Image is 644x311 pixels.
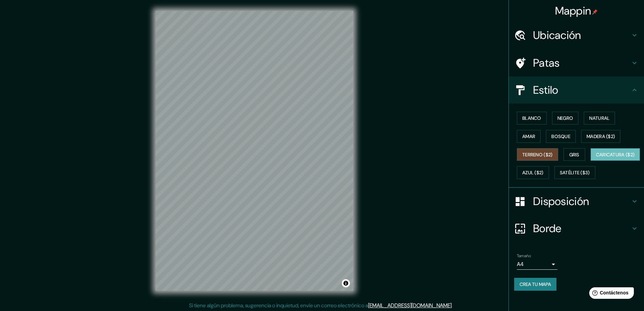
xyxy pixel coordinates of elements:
button: Natural [584,112,615,125]
font: Madera ($2) [587,133,615,139]
font: Negro [557,115,573,121]
a: [EMAIL_ADDRESS][DOMAIN_NAME] [368,302,452,309]
button: Madera ($2) [581,130,620,143]
font: Estilo [533,83,558,97]
font: . [452,302,453,309]
div: Disposición [509,188,644,215]
font: . [453,302,454,309]
button: Amar [517,130,541,143]
canvas: Mapa [156,11,353,291]
div: Patas [509,49,644,76]
font: Mappin [555,4,591,18]
font: Ubicación [533,28,581,42]
img: pin-icon.png [592,9,598,15]
button: Azul ($2) [517,166,549,179]
font: Terreno ($2) [522,152,553,158]
font: Disposición [533,194,589,208]
button: Caricatura ($2) [591,148,640,161]
font: Si tiene algún problema, sugerencia o inquietud, envíe un correo electrónico a [189,302,368,309]
font: Tamaño [517,253,531,259]
font: Crea tu mapa [520,281,551,287]
button: Bosque [546,130,576,143]
button: Terreno ($2) [517,148,558,161]
button: Gris [564,148,585,161]
font: A4 [517,261,524,268]
button: Satélite ($3) [554,166,595,179]
font: Azul ($2) [522,170,544,176]
button: Negro [552,112,579,125]
button: Blanco [517,112,547,125]
font: Blanco [522,115,541,121]
font: Amar [522,133,535,139]
div: Estilo [509,76,644,104]
font: Gris [569,152,579,158]
font: Borde [533,221,562,236]
font: Caricatura ($2) [596,152,635,158]
div: Ubicación [509,22,644,49]
div: A4 [517,259,557,270]
font: Patas [533,56,560,70]
iframe: Lanzador de widgets de ayuda [584,285,637,304]
font: Bosque [551,133,570,139]
font: Natural [589,115,610,121]
button: Crea tu mapa [514,278,556,291]
font: Satélite ($3) [560,170,590,176]
div: Borde [509,215,644,242]
font: . [454,302,455,309]
button: Activar o desactivar atribución [342,279,350,287]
